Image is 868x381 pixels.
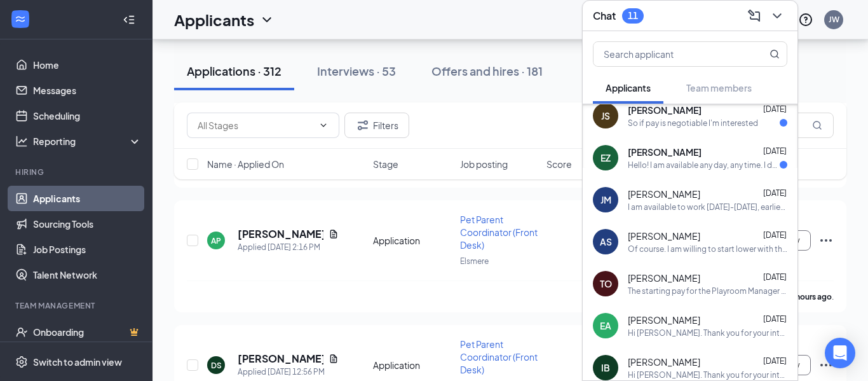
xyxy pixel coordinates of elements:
svg: Document [329,354,339,364]
svg: QuestionInfo [798,12,813,27]
span: Name · Applied On [207,158,284,170]
div: 11 [628,10,638,21]
div: JS [601,109,610,122]
span: [DATE] [763,188,787,198]
span: [PERSON_NAME] [628,230,700,242]
svg: ChevronDown [770,8,785,24]
span: Team members [686,82,752,94]
span: Job posting [460,158,508,170]
span: [PERSON_NAME] [628,314,700,326]
span: Score [546,158,572,170]
div: Applied [DATE] 12:56 PM [238,366,339,378]
span: [PERSON_NAME] [628,272,700,284]
svg: Document [329,229,339,239]
div: The starting pay for the Playroom Manager position is $17/hour. Is that something that you are co... [628,286,787,296]
div: Applied [DATE] 2:16 PM [238,241,339,254]
div: JW [829,14,839,25]
span: [PERSON_NAME] [628,104,702,116]
div: Offers and hires · 181 [431,63,543,79]
span: [PERSON_NAME] [628,188,700,200]
div: EA [600,319,611,332]
a: OnboardingCrown [33,319,142,345]
a: Scheduling [33,103,142,128]
div: JM [600,193,611,206]
span: Stage [373,158,398,170]
span: Pet Parent Coordinator (Front Desk) [460,214,538,251]
h5: [PERSON_NAME] [238,352,323,366]
svg: MagnifyingGlass [812,120,822,130]
h5: [PERSON_NAME] [238,227,323,241]
a: Talent Network [33,262,142,287]
span: Elsmere [460,256,489,266]
span: [DATE] [763,146,787,156]
span: [PERSON_NAME] [628,146,702,158]
span: [DATE] [763,314,787,324]
div: IB [601,361,610,374]
svg: Settings [15,356,28,368]
div: Team Management [15,300,139,311]
h3: Chat [593,9,616,23]
a: Job Postings [33,237,142,262]
a: Sourcing Tools [33,211,142,237]
span: [DATE] [763,230,787,240]
button: Filter Filters [344,113,409,138]
div: Hi [PERSON_NAME]. Thank you for your interest in Dogtopia of [GEOGRAPHIC_DATA]! To start, what da... [628,328,787,338]
input: All Stages [198,118,313,132]
svg: ChevronDown [318,120,329,130]
a: Messages [33,78,142,103]
div: So if pay is negotiable I'm interested [628,118,758,128]
svg: ChevronDown [259,12,275,27]
span: [PERSON_NAME] [628,356,700,368]
div: EZ [600,151,611,164]
div: Switch to admin view [33,356,122,368]
div: Reporting [33,135,142,148]
div: DS [211,360,222,371]
div: Application [373,234,452,247]
svg: MagnifyingGlass [770,49,780,59]
a: Home [33,52,142,78]
div: Hiring [15,167,139,177]
div: Application [373,359,452,371]
span: [DATE] [763,356,787,366]
svg: Collapse [123,13,135,26]
svg: Ellipses [818,233,834,248]
span: [DATE] [763,272,787,282]
svg: WorkstreamLogo [14,13,27,25]
svg: Ellipses [818,357,834,373]
div: Of course. I am willing to start lower with the potential for a raise at the 30-60 day mark once ... [628,244,787,254]
div: Hi [PERSON_NAME]. Thank you for your interest in Dogtopia of [GEOGRAPHIC_DATA]! To start, what da... [628,370,787,380]
input: Search applicant [593,42,744,66]
div: Hello! I am available any day, any time. I do have three dogs of my own so if I would be doing mo... [628,160,780,170]
a: Applicants [33,186,142,211]
b: 6 hours ago [790,292,832,301]
span: Pet Parent Coordinator (Front Desk) [460,338,538,375]
div: Interviews · 53 [317,63,396,79]
button: ComposeMessage [744,6,764,26]
button: ChevronDown [767,6,787,26]
div: I am available to work [DATE]-[DATE], earlier the better! I have a free schedule during the week.... [628,202,787,212]
svg: ComposeMessage [747,8,762,24]
div: Applications · 312 [187,63,281,79]
div: TO [600,277,612,290]
svg: Filter [355,118,370,133]
span: [DATE] [763,104,787,114]
h1: Applicants [174,9,254,31]
div: AP [211,235,221,246]
div: Open Intercom Messenger [825,338,855,368]
div: AS [600,235,612,248]
span: Applicants [606,82,651,94]
svg: Analysis [15,135,28,148]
